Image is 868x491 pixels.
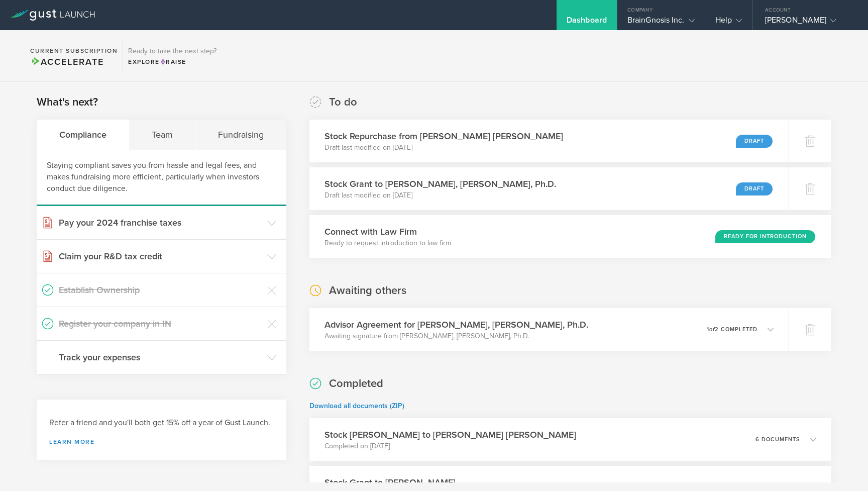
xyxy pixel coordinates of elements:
h3: Stock [PERSON_NAME] to [PERSON_NAME] [PERSON_NAME] [324,428,576,441]
p: Draft last modified on [DATE] [324,190,556,201]
h3: Ready to take the next step? [128,48,216,55]
h3: Establish Ownership [59,283,262,297]
div: Draft [736,182,773,195]
h3: Track your expenses [59,351,262,364]
p: 6 documents [755,437,800,442]
h3: Pay your 2024 franchise taxes [59,216,262,229]
span: Raise [160,58,186,65]
div: Ready to take the next step?ExploreRaise [123,40,222,71]
div: [PERSON_NAME] [765,15,850,30]
div: Compliance [37,120,129,150]
a: Learn more [49,439,274,445]
h2: What's next? [37,95,98,110]
em: of [709,326,715,333]
div: Help [715,15,742,30]
h3: Stock Grant to [PERSON_NAME] [324,476,456,489]
a: Download all documents (ZIP) [309,402,404,410]
h3: Stock Grant to [PERSON_NAME], [PERSON_NAME], Ph.D. [324,177,556,190]
h3: Register your company in IN [59,317,262,330]
h2: Current Subscription [30,48,118,54]
h3: Claim your R&D tax credit [59,250,262,263]
h3: Stock Repurchase from [PERSON_NAME] [PERSON_NAME] [324,130,563,143]
h2: To do [329,95,357,110]
div: BrainGnosis Inc. [627,15,695,30]
h3: Refer a friend and you'll both get 15% off a year of Gust Launch. [49,417,274,429]
div: Stock Grant to [PERSON_NAME], [PERSON_NAME], Ph.D.Draft last modified on [DATE]Draft [309,167,789,210]
p: Ready to request introduction to law firm [324,238,451,248]
p: Completed on [DATE] [324,441,576,451]
div: Connect with Law FirmReady to request introduction to law firmReady for Introduction [309,215,831,258]
div: Team [129,120,195,150]
div: Stock Repurchase from [PERSON_NAME] [PERSON_NAME]Draft last modified on [DATE]Draft [309,120,789,162]
div: Draft [736,135,773,148]
span: Accelerate [30,56,103,67]
h3: Advisor Agreement for [PERSON_NAME], [PERSON_NAME], Ph.D. [324,318,588,331]
div: Dashboard [567,15,607,30]
div: Ready for Introduction [715,230,815,243]
div: Explore [128,57,216,66]
div: Fundraising [195,120,286,150]
h2: Awaiting others [329,283,406,298]
h2: Completed [329,376,383,391]
p: Draft last modified on [DATE] [324,143,563,153]
iframe: Chat Widget [818,443,868,491]
p: 1 2 completed [707,327,757,332]
div: Staying compliant saves you from hassle and legal fees, and makes fundraising more efficient, par... [37,150,286,206]
h3: Connect with Law Firm [324,225,451,238]
p: Awaiting signature from [PERSON_NAME], [PERSON_NAME], Ph.D. [324,331,588,341]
